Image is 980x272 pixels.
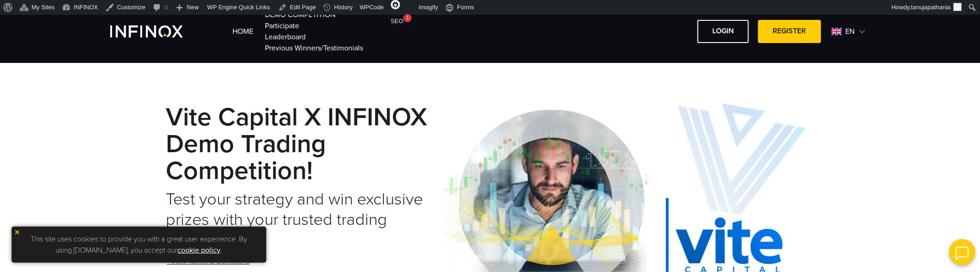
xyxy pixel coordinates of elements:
[697,20,749,43] a: LOGIN
[265,21,299,31] a: Participate
[265,10,335,19] a: Demo Competition
[758,20,821,43] a: REGISTER
[14,229,20,235] img: yellow close icon
[911,4,951,11] span: tanujapathania
[166,102,427,186] strong: Vite Capital x INFINOX Demo Trading Competition!
[110,25,205,37] a: INFINOX Vite
[842,26,859,37] span: en
[949,239,975,265] img: open convrs live chat
[232,27,253,36] a: Home
[166,189,433,250] h2: Test your strategy and win exclusive prizes with your trusted trading partners.
[178,246,221,255] a: cookie policy
[16,231,262,258] p: This site uses cookies to provide you with a great user experience. By using [DOMAIN_NAME], you a...
[265,43,363,53] a: Previous Winners/Testimonials
[403,14,412,22] div: 1
[265,32,306,42] a: Leaderboard
[391,18,403,25] span: SEO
